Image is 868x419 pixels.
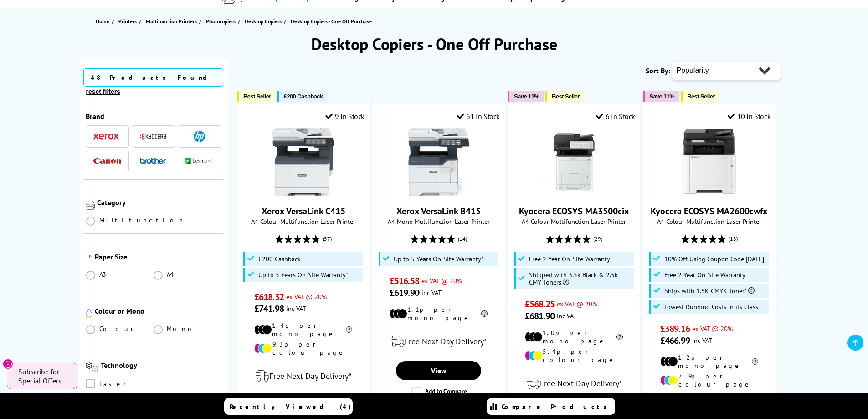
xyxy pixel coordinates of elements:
[545,91,584,102] button: Best Seller
[596,112,635,121] div: 6 In Stock
[99,216,185,224] span: Multifunction
[390,305,488,322] li: 1.1p per mono page
[664,271,745,279] span: Free 2 Year On-Site Warranty
[540,189,608,198] a: Kyocera ECOSYS MA3500cix
[93,133,121,140] img: Xerox
[91,155,123,167] button: Canon
[245,16,282,26] span: Desktop Copiers
[83,88,123,96] button: reset filters
[101,361,221,370] div: Technology
[557,300,597,308] span: ex VAT @ 20%
[728,112,770,121] div: 10 In Stock
[692,324,733,333] span: ex VAT @ 20%
[729,230,738,248] span: (18)
[648,217,770,226] span: A4 Colour Multifunction Laser Printer
[643,91,679,102] button: Save 11%
[377,217,500,226] span: A4 Mono Multifunction Laser Printer
[262,205,345,217] a: Xerox VersaLink C415
[137,155,169,167] button: Brother
[245,16,284,26] a: Desktop Copiers
[660,372,758,388] li: 7.9p per colour page
[660,353,758,370] li: 1.2p per mono page
[660,335,690,347] span: £466.99
[269,128,338,196] img: Xerox VersaLink C415
[118,16,139,26] a: Printers
[525,298,555,310] span: £568.25
[291,18,372,25] span: Desktop Copiers - One Off Purchase
[529,255,610,263] span: Free 2 Year On-Site Warranty
[687,93,715,100] span: Best Seller
[646,66,670,75] span: Sort By:
[79,33,790,55] h1: Desktop Copiers - One Off Purchase
[405,128,473,196] img: Xerox VersaLink B415
[552,93,580,100] span: Best Seller
[254,340,352,357] li: 9.3p per colour page
[514,93,539,100] span: Save 11%
[243,93,271,100] span: Best Seller
[525,329,623,345] li: 1.0p per mono page
[96,16,112,26] a: Home
[323,230,332,248] span: (57)
[284,93,323,100] span: £200 Cashback
[664,255,764,263] span: 10% Off Using Coupon Code [DATE]
[254,303,284,315] span: £741.98
[254,291,284,303] span: £618.32
[93,158,121,164] img: Canon
[394,255,483,263] span: Up to 5 Years On-Site Warranty*
[183,130,216,143] button: HP
[99,379,130,389] span: Laser
[146,16,199,26] a: Multifunction Printers
[86,362,99,372] img: Technology
[258,255,301,263] span: £200 Cashback
[139,133,167,140] img: Kyocera
[286,304,306,313] span: inc VAT
[390,287,419,299] span: £619.90
[325,112,365,121] div: 9 In Stock
[529,271,632,286] span: Shipped with 3.5k Black & 2.5k CMY Toners
[513,217,635,226] span: A4 Colour Multifunction Laser Printer
[86,201,95,210] img: Category
[458,230,467,248] span: (14)
[139,158,167,164] img: Brother
[651,205,768,217] a: Kyocera ECOSYS MA2600cwfx
[513,371,635,396] div: modal_delivery
[99,325,137,333] span: Colour
[242,217,365,226] span: A4 Colour Multifunction Laser Printer
[91,130,123,143] button: Xerox
[692,336,712,345] span: inc VAT
[95,306,221,316] div: Colour or Mono
[254,321,352,338] li: 1.4p per mono page
[396,361,481,380] a: View
[377,329,500,354] div: modal_delivery
[224,398,353,415] a: Recently Viewed (4)
[18,367,68,385] span: Subscribe for Special Offers
[390,275,419,287] span: £516.58
[206,16,236,26] span: Photocopiers
[167,270,175,279] span: A4
[3,359,13,369] button: Close
[86,255,92,264] img: Paper Size
[649,93,674,100] span: Save 11%
[502,403,612,411] span: Compare Products
[99,270,108,279] span: A3
[167,325,197,333] span: Mono
[183,155,216,167] button: Lexmark
[675,128,744,196] img: Kyocera ECOSYS MA2600cwfx
[97,198,221,207] div: Category
[681,91,719,102] button: Best Seller
[86,309,92,318] img: Colour or Mono
[137,130,169,143] button: Kyocera
[206,16,238,26] a: Photocopiers
[421,288,442,297] span: inc VAT
[194,131,205,142] img: HP
[269,189,338,198] a: Xerox VersaLink C415
[519,205,629,217] a: Kyocera ECOSYS MA3500cix
[242,363,365,389] div: modal_delivery
[286,292,327,301] span: ex VAT @ 20%
[421,276,462,285] span: ex VAT @ 20%
[277,91,328,102] button: £200 Cashback
[675,189,744,198] a: Kyocera ECOSYS MA2600cwfx
[396,205,481,217] a: Xerox VersaLink B415
[664,287,755,295] span: Ships with 1.5K CMYK Toner*
[230,403,351,411] span: Recently Viewed (4)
